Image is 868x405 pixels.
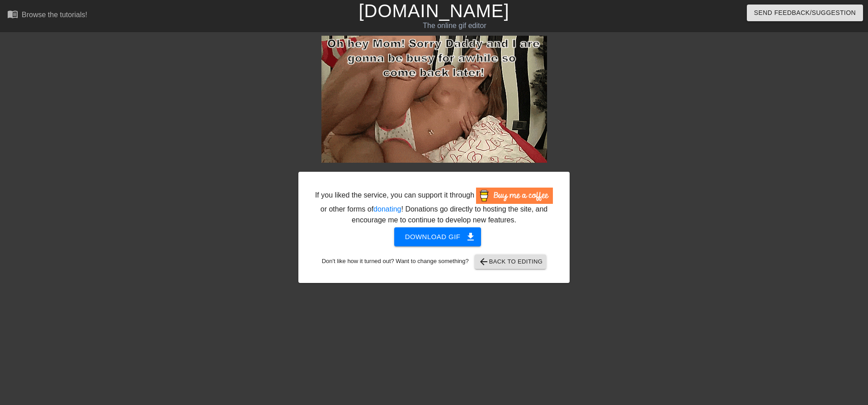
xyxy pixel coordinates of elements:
span: Download gif [405,231,471,243]
span: Send Feedback/Suggestion [754,7,856,19]
div: Don't like how it turned out? Want to change something? [312,254,556,269]
button: Download gif [394,227,481,246]
span: menu_book [7,9,18,19]
img: Buy Me A Coffee [476,188,553,204]
span: arrow_back [478,256,489,267]
img: lmpKPoL3.gif [321,36,547,163]
span: get_app [465,231,476,242]
div: The online gif editor [294,20,615,31]
a: Browse the tutorials! [7,9,87,23]
div: Browse the tutorials! [22,11,87,19]
button: Send Feedback/Suggestion [747,5,863,21]
span: Back to Editing [478,256,543,267]
button: Back to Editing [475,254,547,269]
a: [DOMAIN_NAME] [359,1,509,21]
a: donating [373,205,401,213]
a: Download gif [387,232,481,240]
div: If you liked the service, you can support it through or other forms of ! Donations go directly to... [314,188,554,226]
